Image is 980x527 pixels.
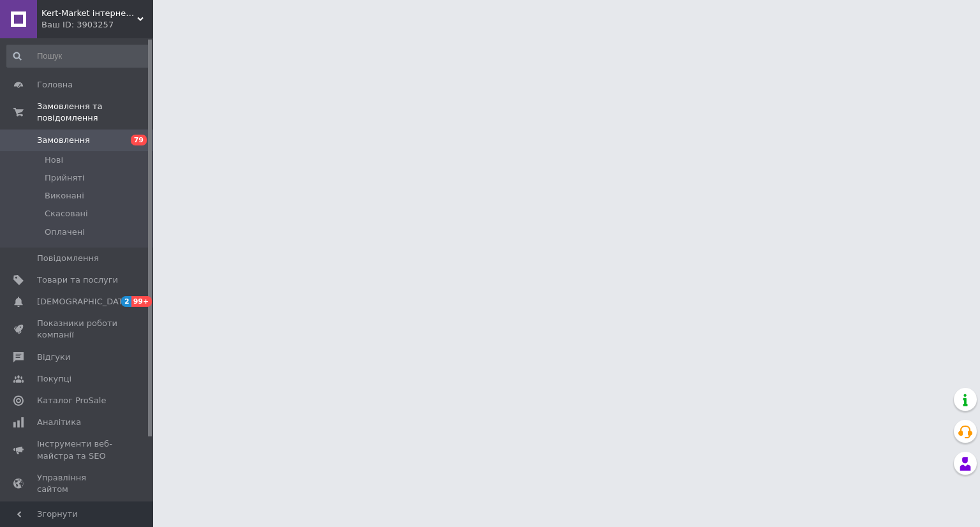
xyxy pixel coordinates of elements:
span: Каталог ProSale [37,395,106,406]
span: Нові [45,154,63,166]
span: Повідомлення [37,253,99,264]
span: Замовлення та повідомлення [37,101,153,124]
input: Пошук [6,45,151,68]
span: 99+ [131,296,152,307]
span: Скасовані [45,208,88,219]
span: Управління сайтом [37,472,118,495]
span: [DEMOGRAPHIC_DATA] [37,296,131,308]
div: Ваш ID: 3903257 [41,19,153,31]
span: Інструменти веб-майстра та SEO [37,438,118,461]
span: Показники роботи компанії [37,318,118,341]
span: Kert-Market інтернет магазин [41,8,137,19]
span: Головна [37,79,73,91]
span: Відгуки [37,352,70,363]
span: Покупці [37,373,71,385]
span: Аналітика [37,417,81,428]
span: 2 [121,296,131,307]
span: Оплачені [45,226,85,238]
span: Замовлення [37,135,90,146]
span: 79 [131,135,147,145]
span: Прийняті [45,172,84,184]
span: Товари та послуги [37,274,118,286]
span: Виконані [45,190,84,202]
